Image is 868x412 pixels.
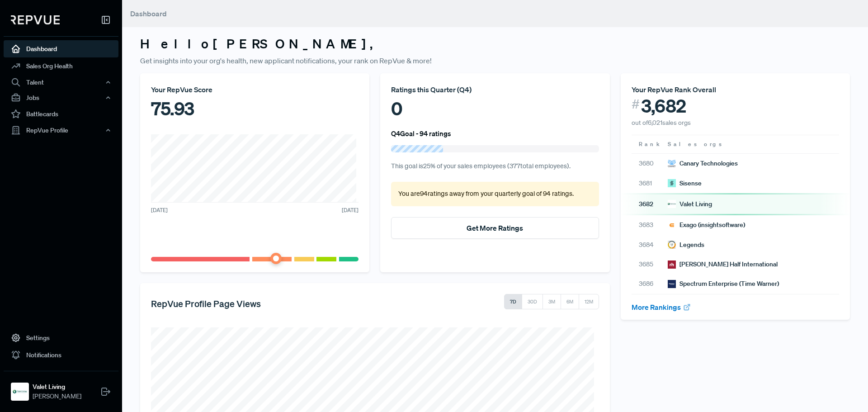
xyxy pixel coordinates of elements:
[639,260,660,269] span: 3685
[4,90,118,105] button: Jobs
[11,15,60,24] img: RepVue
[13,384,27,399] img: Valet Living
[151,95,359,122] div: 75.93
[639,159,660,168] span: 3680
[632,85,716,94] span: Your RepVue Rank Overall
[151,84,359,95] div: Your RepVue Score
[391,217,599,239] button: Get More Ratings
[151,298,261,309] h5: RepVue Profile Page Views
[668,159,738,168] div: Canary Technologies
[4,123,118,138] button: RepVue Profile
[641,95,686,117] span: 3,682
[668,279,779,289] div: Spectrum Enterprise (Time Warner)
[668,200,676,208] img: Valet Living
[4,346,118,364] a: Notifications
[391,161,599,171] p: This goal is 25 % of your sales employees ( 377 total employees).
[668,221,676,229] img: Exago (insightsoftware)
[4,105,118,123] a: Battlecards
[668,179,702,188] div: Sisense
[639,240,660,250] span: 3684
[4,57,118,75] a: Sales Org Health
[668,260,676,269] img: Robert Half International
[668,160,676,168] img: Canary Technologies
[639,140,660,148] span: Rank
[639,279,660,289] span: 3686
[668,280,676,288] img: Spectrum Enterprise (Time Warner)
[342,206,359,214] span: [DATE]
[504,294,522,309] button: 7D
[668,260,778,269] div: [PERSON_NAME] Half International
[579,294,599,309] button: 12M
[561,294,579,309] button: 6M
[668,179,676,187] img: Sisense
[632,303,691,312] a: More Rankings
[632,95,640,114] span: #
[140,36,850,52] h3: Hello [PERSON_NAME] ,
[140,55,850,66] p: Get insights into your org's health, new applicant notifications, your rank on RepVue & more!
[33,392,81,401] span: [PERSON_NAME]
[639,179,660,188] span: 3681
[151,206,168,214] span: [DATE]
[4,329,118,346] a: Settings
[668,220,745,230] div: Exago (insightsoftware)
[130,9,167,18] span: Dashboard
[639,220,660,230] span: 3683
[632,118,691,127] span: out of 6,021 sales orgs
[398,189,591,199] p: You are 94 ratings away from your quarterly goal of 94 ratings .
[542,294,561,309] button: 3M
[668,140,723,148] span: Sales orgs
[33,382,81,392] strong: Valet Living
[4,75,118,90] button: Talent
[4,371,118,405] a: Valet LivingValet Living[PERSON_NAME]
[668,241,676,249] img: Legends
[639,199,660,209] span: 3682
[4,40,118,57] a: Dashboard
[668,199,712,209] div: Valet Living
[668,240,704,250] div: Legends
[391,95,599,122] div: 0
[391,129,451,137] h6: Q4 Goal - 94 ratings
[522,294,543,309] button: 30D
[391,84,599,95] div: Ratings this Quarter ( Q4 )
